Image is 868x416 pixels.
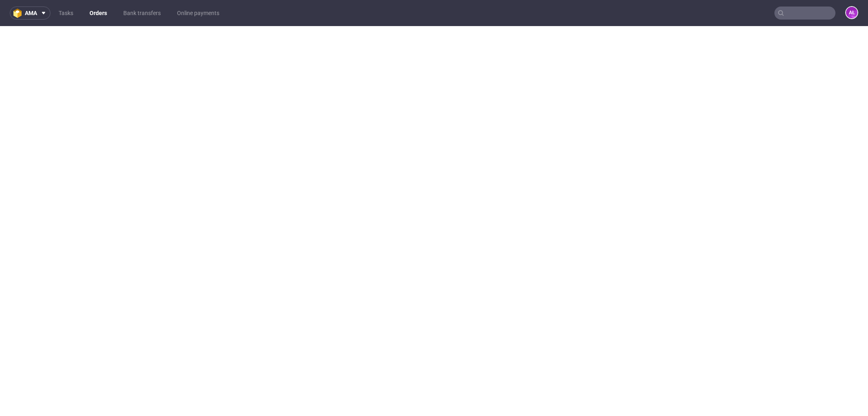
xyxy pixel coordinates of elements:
a: Bank transfers [118,7,166,20]
a: Tasks [54,7,78,20]
figcaption: AŁ [846,7,857,18]
a: Online payments [172,7,224,20]
a: Orders [85,7,112,20]
button: ama [10,7,50,20]
span: ama [25,10,37,16]
img: logo [13,9,25,18]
